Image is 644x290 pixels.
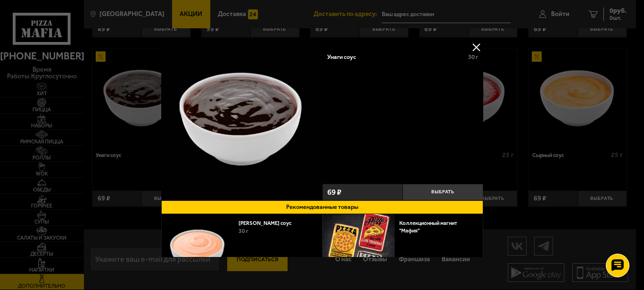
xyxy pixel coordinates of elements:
span: 30 г [238,228,248,234]
img: Унаги соус [161,38,322,199]
a: Унаги соус [161,38,322,200]
button: Рекомендованные товары [161,200,483,214]
div: Унаги соус [327,53,462,60]
button: Выбрать [403,184,483,200]
span: 30 г [468,53,478,60]
span: 69 ₽ [327,188,341,196]
a: Коллекционный магнит "Мафия" [399,220,457,234]
a: [PERSON_NAME] соус [238,220,297,226]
